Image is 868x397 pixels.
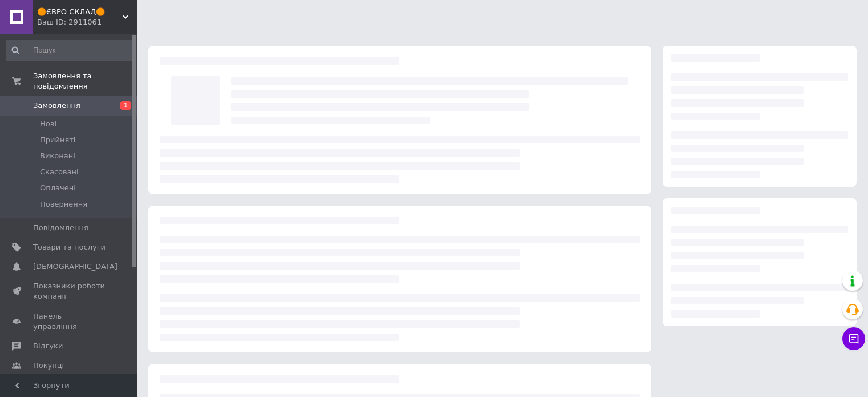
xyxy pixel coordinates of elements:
[40,199,87,210] span: Повернення
[842,327,865,350] button: Чат з покупцем
[33,101,80,111] span: Замовлення
[33,311,106,332] span: Панель управління
[33,71,137,91] span: Замовлення та повідомлення
[40,151,75,161] span: Виконані
[37,17,137,27] div: Ваш ID: 2911061
[37,7,123,17] span: 🟠ЄВРО СКЛАД🟠
[40,167,79,177] span: Скасовані
[6,40,135,61] input: Пошук
[33,242,106,252] span: Товари та послуги
[33,360,64,371] span: Покупці
[33,341,63,351] span: Відгуки
[40,183,76,193] span: Оплачені
[120,101,131,110] span: 1
[40,135,75,145] span: Прийняті
[33,223,88,233] span: Повідомлення
[33,262,118,272] span: [DEMOGRAPHIC_DATA]
[33,281,106,302] span: Показники роботи компанії
[40,119,56,129] span: Нові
